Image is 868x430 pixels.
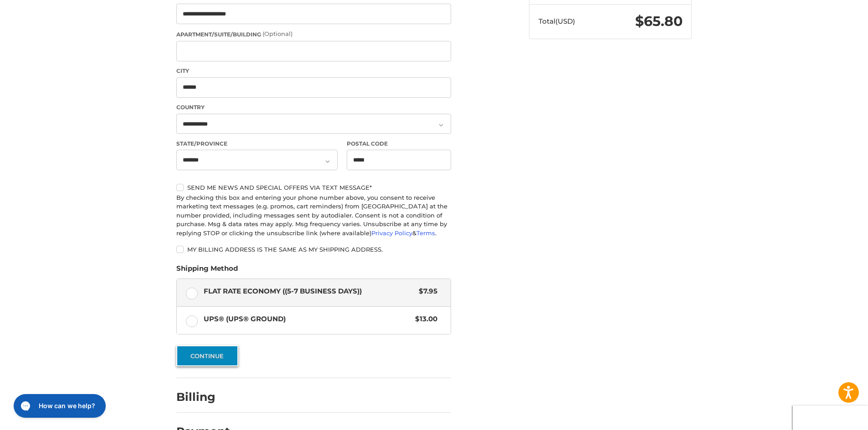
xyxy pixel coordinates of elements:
[416,229,435,237] a: Terms
[176,67,451,75] label: City
[176,193,451,238] div: By checking this box and entering your phone number above, you consent to receive marketing text ...
[371,229,412,237] a: Privacy Policy
[414,286,437,297] span: $7.95
[176,390,230,404] h2: Billing
[9,391,108,421] iframe: Gorgias live chat messenger
[176,246,451,253] label: My billing address is the same as my shipping address.
[793,405,868,430] iframe: Google Customer Reviews
[262,30,293,37] small: (Optional)
[204,286,415,297] span: Flat Rate Economy ((5-7 Business Days))
[204,314,411,324] span: UPS® (UPS® Ground)
[539,17,575,25] span: Total (USD)
[411,314,437,324] span: $13.00
[635,13,683,30] span: $65.80
[347,140,452,148] label: Postal Code
[176,263,238,278] legend: Shipping Method
[176,345,238,366] button: Continue
[176,30,451,39] label: Apartment/Suite/Building
[176,103,451,111] label: Country
[176,140,338,148] label: State/Province
[176,184,451,191] label: Send me news and special offers via text message*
